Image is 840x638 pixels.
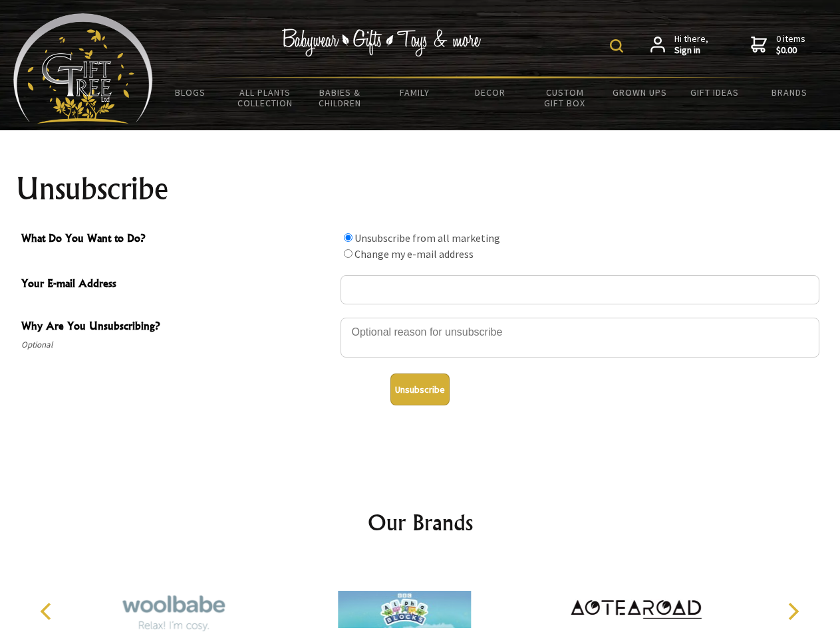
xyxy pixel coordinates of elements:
[21,337,334,353] span: Optional
[354,247,474,261] label: Change my e-mail address
[776,45,805,56] strong: $0.00
[344,249,352,258] input: What Do You Want to Do?
[602,78,677,106] a: Grown Ups
[13,13,153,124] img: Babyware - Gifts - Toys and more...
[650,33,708,56] a: Hi there,Sign in
[21,275,334,294] span: Your E-mail Address
[776,33,805,56] span: 0 items
[282,29,482,56] img: Babywear - Gifts - Toys & more
[16,173,825,205] h1: Unsubscribe
[228,78,303,117] a: All Plants Collection
[27,506,814,538] h2: Our Brands
[354,231,500,245] label: Unsubscribe from all marketing
[390,373,450,405] button: Unsubscribe
[674,45,708,56] strong: Sign in
[677,78,752,106] a: Gift Ideas
[610,39,623,53] img: product search
[778,597,807,626] button: Next
[153,78,228,106] a: BLOGS
[33,597,63,626] button: Previous
[751,33,805,56] a: 0 items$0.00
[341,318,819,358] textarea: Why Are You Unsubscribing?
[344,233,352,242] input: What Do You Want to Do?
[527,78,603,117] a: Custom Gift Box
[21,318,334,337] span: Why Are You Unsubscribing?
[303,78,378,117] a: Babies & Children
[341,275,819,304] input: Your E-mail Address
[452,78,527,106] a: Decor
[674,33,708,56] span: Hi there,
[378,78,453,106] a: Family
[21,230,334,249] span: What Do You Want to Do?
[752,78,827,106] a: Brands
